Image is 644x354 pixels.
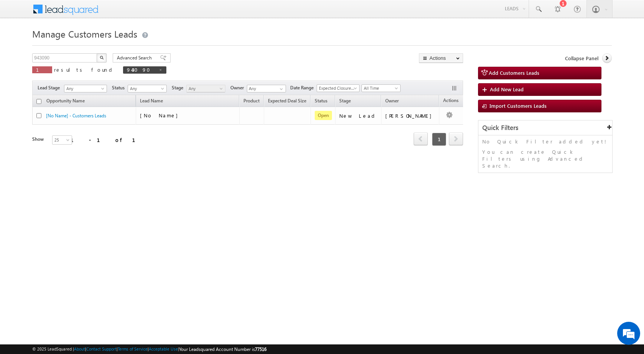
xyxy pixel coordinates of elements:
[53,137,73,143] span: 25
[439,96,462,106] span: Actions
[243,98,260,104] span: Product
[36,99,41,104] input: Check all records
[361,84,401,92] a: All Time
[172,84,186,91] span: Stage
[362,85,398,92] span: All Time
[43,97,89,107] a: Opportunity Name
[268,98,306,104] span: Expected Deal Size
[276,85,285,93] a: Show All Items
[52,135,72,145] a: 25
[54,66,115,73] span: results found
[117,54,154,61] span: Advanced Search
[482,138,608,145] p: No Quick Filter added yet!
[414,132,428,145] span: prev
[449,132,463,145] span: next
[128,85,167,92] a: Any
[317,84,360,92] a: Expected Closure Date
[179,346,266,352] span: Your Leadsquared Account Number is
[385,98,399,104] span: Owner
[339,112,378,119] div: New Lead
[64,85,104,92] span: Any
[315,111,332,120] span: Open
[247,85,286,92] input: Type to Search
[419,53,463,63] button: Actions
[136,97,167,107] span: Lead Name
[482,148,608,169] p: You can create Quick Filters using Advanced Search.
[489,69,539,76] span: Add Customers Leads
[64,85,107,92] a: Any
[255,346,266,352] span: 77516
[46,113,106,119] a: [No Name] - Customers Leads
[46,98,85,104] span: Opportunity Name
[449,133,463,145] a: next
[38,84,63,91] span: Lead Stage
[290,84,317,91] span: Date Range
[86,346,117,351] a: Contact Support
[414,133,428,145] a: prev
[71,135,145,144] div: 1 - 1 of 1
[118,346,148,351] a: Terms of Service
[32,28,137,40] span: Manage Customers Leads
[32,346,266,353] span: © 2025 LeadSquared | | | | |
[186,85,225,92] a: Any
[74,346,85,351] a: About
[432,133,446,146] span: 1
[385,112,435,119] div: [PERSON_NAME]
[112,84,128,91] span: Status
[339,98,351,104] span: Stage
[149,346,178,351] a: Acceptable Use
[127,66,155,73] span: 943090
[565,55,598,62] span: Collapse Panel
[100,56,103,59] img: Search
[490,86,524,92] span: Add New Lead
[335,97,355,107] a: Stage
[264,97,310,107] a: Expected Deal Size
[311,97,331,107] a: Status
[490,102,547,109] span: Import Customers Leads
[187,85,223,92] span: Any
[317,85,357,92] span: Expected Closure Date
[140,112,182,119] span: [No Name]
[230,84,247,91] span: Owner
[478,120,612,135] div: Quick Filters
[128,85,164,92] span: Any
[36,66,48,73] span: 1
[32,136,46,143] div: Show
